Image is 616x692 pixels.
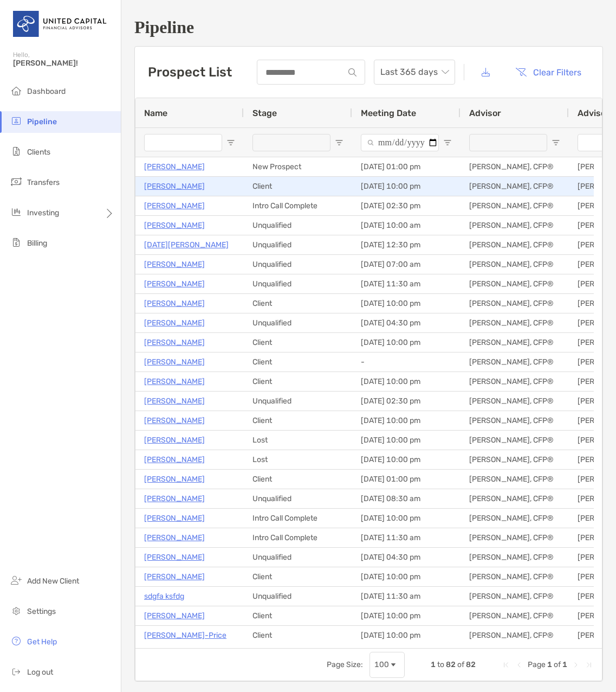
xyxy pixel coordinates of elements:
[352,333,461,352] div: [DATE] 10:00 pm
[461,431,569,450] div: [PERSON_NAME], CFP®
[461,216,569,235] div: [PERSON_NAME], CFP®
[352,431,461,450] div: [DATE] 10:00 pm
[244,196,352,215] div: Intro Call Complete
[244,333,352,352] div: Client
[27,87,66,96] span: Dashboard
[10,236,23,249] img: billing icon
[352,587,461,606] div: [DATE] 11:30 am
[352,606,461,625] div: [DATE] 10:00 pm
[562,660,567,669] span: 1
[144,160,205,174] a: [PERSON_NAME]
[244,294,352,313] div: Client
[244,313,352,332] div: Unqualified
[352,255,461,274] div: [DATE] 07:00 am
[352,196,461,215] div: [DATE] 02:30 pm
[144,629,226,642] a: [PERSON_NAME]-Price
[461,567,569,586] div: [PERSON_NAME], CFP®
[244,587,352,606] div: Unqualified
[144,492,205,505] a: [PERSON_NAME]
[144,511,205,525] a: [PERSON_NAME]
[144,472,205,486] a: [PERSON_NAME]
[369,652,405,678] div: Page Size
[10,574,23,587] img: add_new_client icon
[144,316,205,330] p: [PERSON_NAME]
[461,392,569,411] div: [PERSON_NAME], CFP®
[144,590,184,603] a: sdgfa ksfdg
[244,450,352,469] div: Lost
[461,509,569,528] div: [PERSON_NAME], CFP®
[144,414,205,427] p: [PERSON_NAME]
[144,394,205,408] a: [PERSON_NAME]
[554,660,561,669] span: of
[252,108,277,118] span: Stage
[352,509,461,528] div: [DATE] 10:00 pm
[469,108,501,118] span: Advisor
[144,433,205,447] a: [PERSON_NAME]
[374,660,389,669] div: 100
[352,548,461,567] div: [DATE] 04:30 pm
[461,157,569,176] div: [PERSON_NAME], CFP®
[352,626,461,645] div: [DATE] 10:00 pm
[244,567,352,586] div: Client
[244,431,352,450] div: Lost
[27,637,57,646] span: Get Help
[144,134,222,151] input: Name Filter Input
[10,84,23,97] img: dashboard icon
[461,294,569,313] div: [PERSON_NAME], CFP®
[461,177,569,196] div: [PERSON_NAME], CFP®
[27,239,47,248] span: Billing
[144,336,205,349] p: [PERSON_NAME]
[352,157,461,176] div: [DATE] 01:00 pm
[244,626,352,645] div: Client
[144,453,205,466] a: [PERSON_NAME]
[144,219,205,232] p: [PERSON_NAME]
[244,216,352,235] div: Unqualified
[461,626,569,645] div: [PERSON_NAME], CFP®
[27,148,50,157] span: Clients
[244,235,352,254] div: Unqualified
[547,660,552,669] span: 1
[144,258,205,271] p: [PERSON_NAME]
[352,294,461,313] div: [DATE] 10:00 pm
[461,411,569,430] div: [PERSON_NAME], CFP®
[431,660,436,669] span: 1
[10,665,23,678] img: logout icon
[457,660,464,669] span: of
[10,635,23,648] img: get-help icon
[144,277,205,291] a: [PERSON_NAME]
[461,470,569,489] div: [PERSON_NAME], CFP®
[244,255,352,274] div: Unqualified
[144,550,205,564] a: [PERSON_NAME]
[352,489,461,508] div: [DATE] 08:30 am
[10,145,23,158] img: clients icon
[335,138,343,147] button: Open Filter Menu
[361,134,439,151] input: Meeting Date Filter Input
[144,297,205,310] a: [PERSON_NAME]
[461,255,569,274] div: [PERSON_NAME], CFP®
[10,206,23,219] img: investing icon
[144,355,205,369] a: [PERSON_NAME]
[13,4,108,43] img: United Capital Logo
[10,114,23,127] img: pipeline icon
[244,353,352,371] div: Client
[352,372,461,391] div: [DATE] 10:00 pm
[572,661,580,669] div: Next Page
[466,660,476,669] span: 82
[144,531,205,544] p: [PERSON_NAME]
[144,375,205,388] p: [PERSON_NAME]
[437,660,444,669] span: to
[144,199,205,213] a: [PERSON_NAME]
[144,238,229,252] p: [DATE][PERSON_NAME]
[244,157,352,176] div: New Prospect
[13,59,114,68] span: [PERSON_NAME]!
[461,353,569,371] div: [PERSON_NAME], CFP®
[144,609,205,623] p: [PERSON_NAME]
